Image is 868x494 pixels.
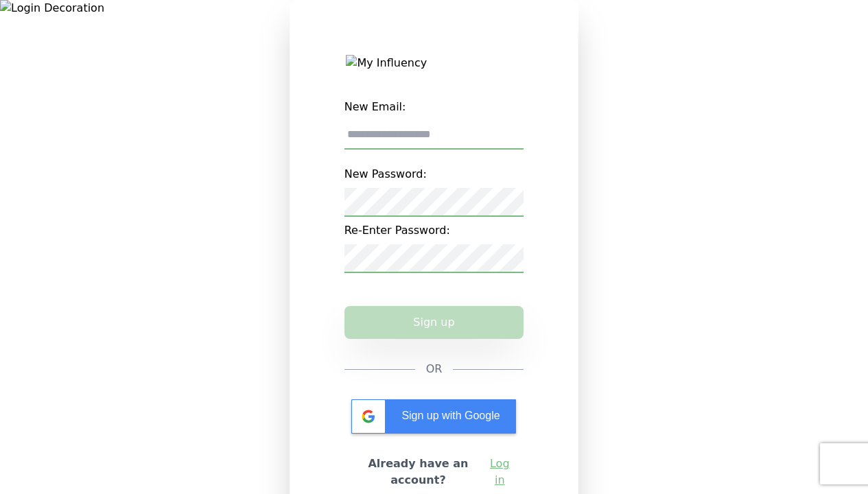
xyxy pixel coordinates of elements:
img: My Influency [346,55,521,71]
span: OR [426,361,443,377]
button: Sign up [344,306,524,339]
label: New Password: [344,161,524,188]
div: Sign up with Google [351,399,516,434]
a: Log in [486,456,513,489]
h2: Already have an account? [355,456,482,489]
label: Re-Enter Password: [344,217,524,244]
span: Sign up with Google [401,410,500,421]
label: New Email: [344,93,524,121]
